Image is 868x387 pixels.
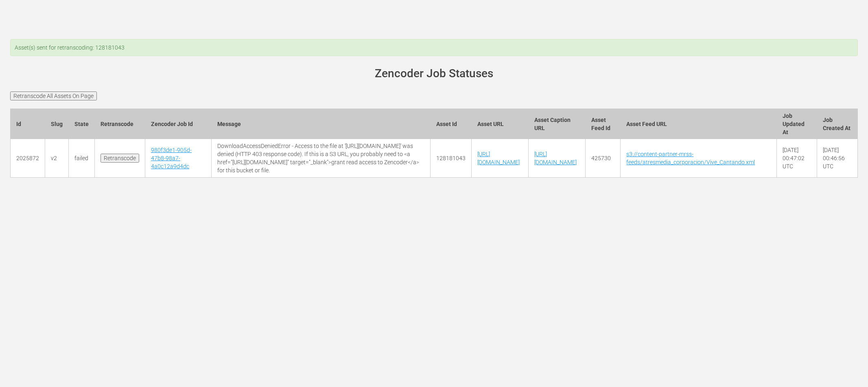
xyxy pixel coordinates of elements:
[45,139,69,178] td: v2
[534,151,577,165] a: [URL][DOMAIN_NAME]
[529,109,586,139] th: Asset Caption URL
[626,151,755,165] a: s3://content-partner-mrss-feeds/atresmedia_corporacion/Vive_Cantando.xml
[212,109,431,139] th: Message
[817,109,858,139] th: Job Created At
[472,109,529,139] th: Asset URL
[10,91,97,100] input: Retranscode All Assets On Page
[95,109,145,139] th: Retranscode
[145,109,212,139] th: Zencoder Job Id
[477,151,520,165] a: [URL][DOMAIN_NAME]
[101,154,139,163] input: Retranscode
[11,139,45,178] td: 2025872
[69,109,95,139] th: State
[151,147,192,170] a: 980f3de1-905d-47b8-98a7-4a0c12a9d4dc
[431,139,472,178] td: 128181043
[776,109,817,139] th: Job Updated At
[586,139,621,178] td: 425730
[212,139,431,178] td: DownloadAccessDeniedError - Access to the file at '[URL][DOMAIN_NAME]' was denied (HTTP 403 respo...
[69,139,95,178] td: failed
[586,109,621,139] th: Asset Feed Id
[621,109,777,139] th: Asset Feed URL
[431,109,472,139] th: Asset Id
[22,67,846,80] h1: Zencoder Job Statuses
[817,139,858,178] td: [DATE] 00:46:56 UTC
[10,39,858,56] div: Asset(s) sent for retranscoding: 128181043
[11,109,45,139] th: Id
[45,109,69,139] th: Slug
[776,139,817,178] td: [DATE] 00:47:02 UTC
